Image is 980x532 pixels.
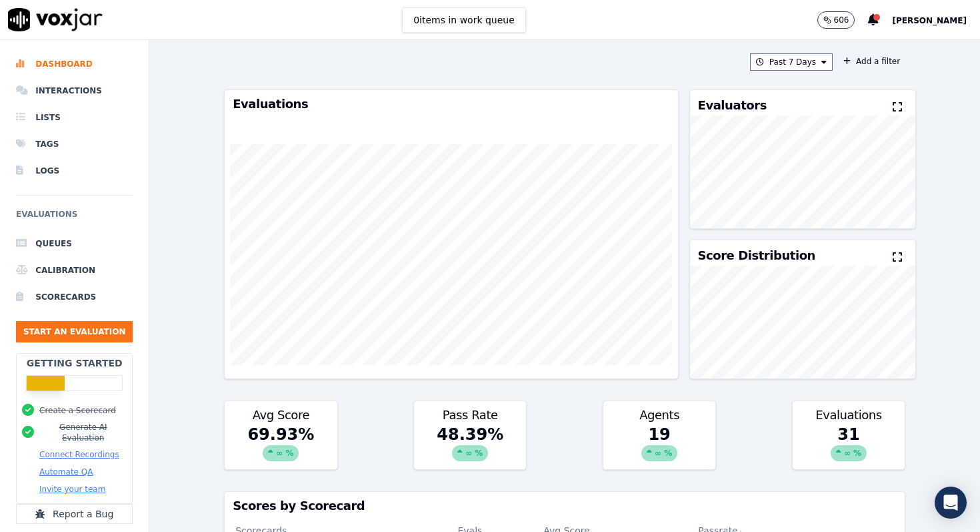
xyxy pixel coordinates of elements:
button: Start an Evaluation [16,321,133,342]
a: Calibration [16,257,133,284]
div: ∞ % [452,445,488,461]
div: ∞ % [641,445,677,461]
button: Generate AI Evaluation [39,422,127,443]
button: Automate QA [39,467,93,477]
h3: Agents [611,409,707,421]
p: 606 [834,15,849,25]
div: Open Intercom Messenger [935,487,967,519]
button: Add a filter [838,53,905,69]
h3: Avg Score [233,409,329,421]
div: 31 [793,424,905,469]
button: Create a Scorecard [39,405,116,416]
button: Invite your team [39,484,105,495]
button: 606 [817,11,855,29]
a: Scorecards [16,284,133,310]
a: Tags [16,131,133,158]
button: Report a Bug [16,504,133,524]
span: [PERSON_NAME] [892,16,967,25]
h3: Score Distribution [698,250,815,262]
a: Dashboard [16,51,133,77]
h6: Evaluations [16,206,133,230]
button: Past 7 Days [750,53,833,71]
div: ∞ % [831,445,867,461]
button: Connect Recordings [39,449,119,460]
div: ∞ % [263,445,299,461]
a: Queues [16,230,133,257]
img: voxjar logo [8,8,103,31]
div: 48.39 % [414,424,526,469]
button: [PERSON_NAME] [892,12,980,28]
h3: Evaluations [233,98,669,110]
button: 606 [817,11,869,29]
h3: Scores by Scorecard [233,500,897,512]
a: Interactions [16,77,133,104]
h3: Pass Rate [422,409,518,421]
h2: Getting Started [27,356,123,370]
h3: Evaluators [698,99,767,111]
a: Lists [16,104,133,131]
a: Logs [16,158,133,184]
h3: Evaluations [801,409,897,421]
div: 69.93 % [225,424,337,469]
div: 19 [603,424,715,469]
button: 0items in work queue [402,7,526,33]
